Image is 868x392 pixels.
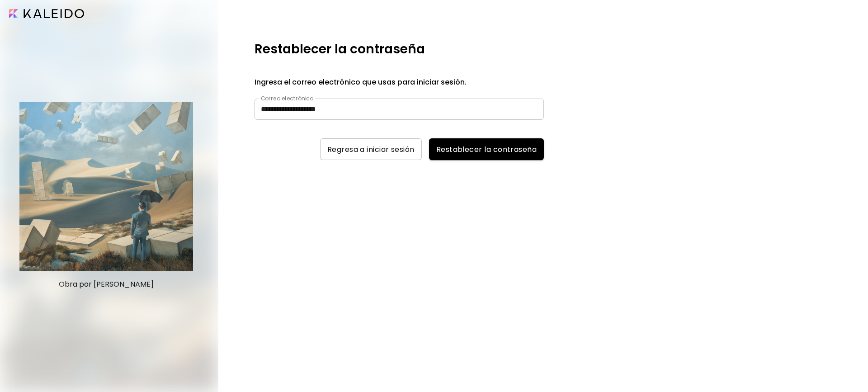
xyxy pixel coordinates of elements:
span: Regresa a iniciar sesión [327,145,415,154]
h5: Restablecer la contraseña [255,40,425,59]
button: Regresa a iniciar sesión [320,138,422,160]
button: Restablecer la contraseña [429,138,544,160]
h5: Ingresa el correo electrónico que usas para iniciar sesión. [255,77,544,88]
span: Restablecer la contraseña [436,145,537,154]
